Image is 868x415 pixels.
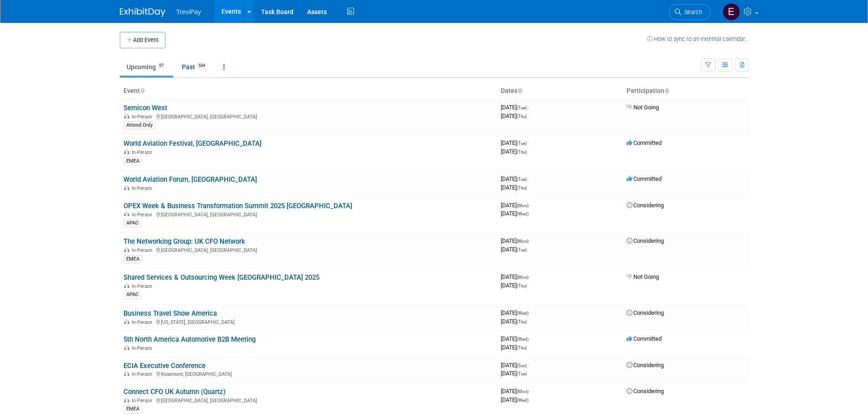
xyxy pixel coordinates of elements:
span: In-Person [132,247,155,253]
span: [DATE] [501,396,529,403]
div: [GEOGRAPHIC_DATA], [GEOGRAPHIC_DATA] [123,396,493,404]
span: TreviPay [176,8,201,15]
span: (Thu) [517,185,527,190]
span: [DATE] [501,113,527,119]
div: EMEA [123,255,142,263]
span: [DATE] [501,237,531,244]
span: Not Going [627,273,659,280]
a: Sort by Participation Type [664,87,669,94]
span: - [530,273,531,280]
span: Search [681,9,702,15]
a: World Aviation Festival, [GEOGRAPHIC_DATA] [123,139,262,148]
img: In-Person Event [124,283,129,288]
span: (Thu) [517,345,527,350]
a: Past534 [175,58,215,76]
span: (Mon) [517,389,529,394]
span: (Wed) [517,398,529,403]
span: [DATE] [501,282,527,289]
span: In-Person [132,212,155,218]
span: (Thu) [517,114,527,119]
img: In-Person Event [124,371,129,376]
a: 5th North America Automotive B2B Meeting [123,335,256,343]
span: [DATE] [501,344,527,351]
div: EMEA [123,157,142,165]
span: In-Person [132,283,155,289]
span: - [530,388,531,395]
span: (Wed) [517,337,529,342]
span: [DATE] [501,362,529,369]
span: Committed [627,335,662,342]
span: In-Person [132,398,155,404]
span: - [528,139,529,146]
th: Event [120,83,497,99]
span: [DATE] [501,148,527,155]
div: Rosemont, [GEOGRAPHIC_DATA] [123,370,493,377]
a: How to sync to an external calendar... [647,36,749,42]
img: In-Person Event [124,212,129,216]
img: In-Person Event [124,319,129,324]
span: [DATE] [501,175,529,182]
div: [US_STATE], [GEOGRAPHIC_DATA] [123,318,493,325]
span: - [528,104,529,111]
span: (Mon) [517,203,529,208]
span: - [530,309,531,316]
img: In-Person Event [124,247,129,252]
button: Add Event [120,32,165,48]
span: In-Person [132,345,155,351]
span: (Tue) [517,141,527,146]
span: (Sun) [517,363,527,368]
span: - [530,335,531,342]
a: Shared Services & Outsourcing Week [GEOGRAPHIC_DATA] 2025 [123,273,319,282]
span: In-Person [132,371,155,377]
a: Sort by Event Name [140,87,144,94]
span: - [530,237,531,244]
span: Not Going [627,104,659,111]
img: In-Person Event [124,114,129,118]
span: [DATE] [501,202,531,209]
span: [DATE] [501,335,531,342]
span: (Mon) [517,239,529,244]
span: Considering [627,362,664,369]
span: In-Person [132,149,155,155]
span: [DATE] [501,246,527,253]
img: In-Person Event [124,149,129,154]
div: APAC [123,219,141,227]
span: 57 [156,62,166,69]
span: - [530,202,531,209]
span: - [528,175,529,182]
div: EMEA [123,405,142,413]
span: (Thu) [517,319,527,324]
span: Considering [627,202,664,209]
a: Upcoming57 [120,58,173,76]
span: In-Person [132,185,155,191]
span: In-Person [132,319,155,325]
span: [DATE] [501,309,531,316]
span: [DATE] [501,318,527,325]
div: [GEOGRAPHIC_DATA], [GEOGRAPHIC_DATA] [123,246,493,253]
span: [DATE] [501,370,527,377]
span: (Thu) [517,283,527,288]
a: Connect CFO UK Autumn (Quartz) [123,388,226,396]
span: (Wed) [517,211,529,216]
a: ECIA Executive Conference [123,362,205,370]
span: [DATE] [501,388,531,395]
span: Committed [627,139,662,146]
div: APAC [123,291,141,299]
span: (Mon) [517,275,529,280]
th: Dates [497,83,623,99]
a: World Aviation Forum, [GEOGRAPHIC_DATA] [123,175,257,184]
span: (Tue) [517,371,527,376]
img: ExhibitDay [120,8,165,17]
span: (Tue) [517,177,527,182]
span: 534 [195,62,208,69]
span: - [528,362,529,369]
a: The Networking Group: UK CFO Network [123,237,245,246]
img: In-Person Event [124,398,129,402]
a: Search [669,4,711,20]
div: [GEOGRAPHIC_DATA], [GEOGRAPHIC_DATA] [123,210,493,218]
span: (Thu) [517,149,527,154]
span: (Tue) [517,105,527,110]
span: [DATE] [501,210,529,217]
span: [DATE] [501,184,527,191]
th: Participation [623,83,749,99]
